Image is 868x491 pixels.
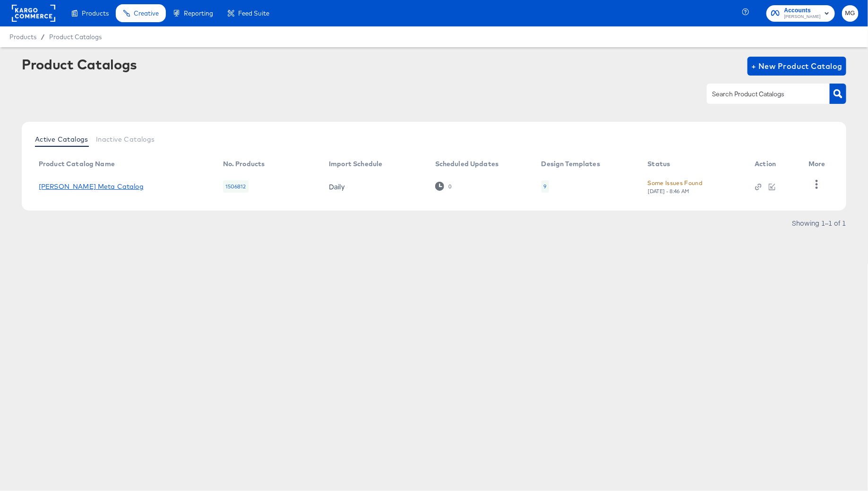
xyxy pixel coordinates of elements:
[541,180,549,193] div: 9
[751,59,842,73] span: + New Product Catalog
[321,172,428,201] td: Daily
[9,33,36,41] span: Products
[748,57,846,76] button: + New Product Catalog
[435,182,452,191] div: 0
[223,160,265,168] div: No. Products
[784,6,821,16] span: Accounts
[748,157,801,172] th: Action
[842,5,859,22] button: MG
[35,135,88,143] span: Active Catalogs
[784,13,821,21] span: [PERSON_NAME]
[648,178,703,188] div: Some Issues Found
[39,160,115,168] div: Product Catalog Name
[39,183,144,190] a: [PERSON_NAME] Meta Catalog
[223,180,249,193] div: 1506812
[766,5,835,22] button: Accounts[PERSON_NAME]
[648,188,690,195] div: [DATE] - 8:46 AM
[801,157,837,172] th: More
[448,183,452,190] div: 0
[22,57,137,72] div: Product Catalogs
[49,33,102,41] a: Product Catalogs
[184,9,213,17] span: Reporting
[134,9,159,17] span: Creative
[544,183,547,190] div: 9
[640,157,748,172] th: Status
[435,160,499,168] div: Scheduled Updates
[846,8,855,19] span: MG
[711,89,811,100] input: Search Product Catalogs
[82,9,109,17] span: Products
[791,220,846,226] div: Showing 1–1 of 1
[541,160,600,168] div: Design Templates
[36,33,49,41] span: /
[96,135,155,143] span: Inactive Catalogs
[238,9,269,17] span: Feed Suite
[329,160,382,168] div: Import Schedule
[648,178,703,195] button: Some Issues Found[DATE] - 8:46 AM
